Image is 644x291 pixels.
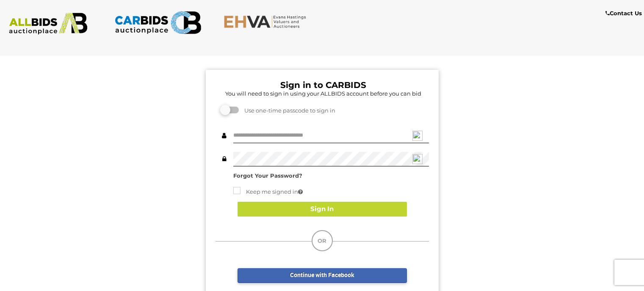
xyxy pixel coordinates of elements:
[605,8,644,18] a: Contact Us
[218,91,429,96] h5: You will need to sign in using your ALLBIDS account before you can bid
[412,131,423,141] img: npw-badge-icon-locked.svg
[412,154,423,164] img: npw-badge-icon-locked.svg
[312,230,333,251] div: OR
[280,80,366,90] b: Sign in to CARBIDS
[233,172,302,179] a: Forgot Your Password?
[5,13,92,35] img: ALLBIDS.com.au
[605,10,642,16] b: Contact Us
[224,15,311,28] img: EHVA.com.au
[114,8,202,37] img: CARBIDS.com.au
[238,202,407,217] button: Sign In
[240,107,335,114] span: Use one-time passcode to sign in
[238,268,407,283] a: Continue with Facebook
[233,187,303,197] label: Keep me signed in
